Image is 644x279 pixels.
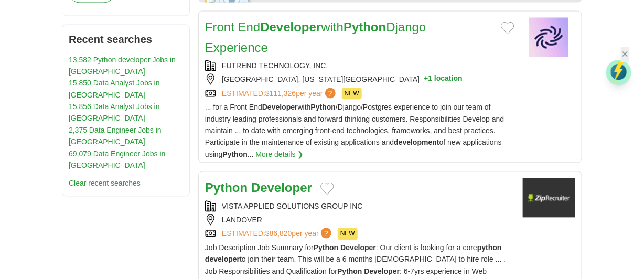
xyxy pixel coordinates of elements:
[523,178,575,218] img: Company logo
[222,151,247,159] strong: Python
[255,149,304,160] a: More details ❯
[222,228,334,240] a: ESTIMATED:$86,820per year?
[260,20,321,35] strong: Developer
[501,22,514,35] button: Add to favorite jobs
[69,150,165,170] a: 69,079 Data Engineer Jobs in [GEOGRAPHIC_DATA]
[424,74,428,85] span: +
[262,103,298,112] strong: Developer
[477,244,502,252] strong: python
[205,255,240,264] strong: developer
[69,79,160,99] a: 15,850 Data Analyst Jobs in [GEOGRAPHIC_DATA]
[424,74,463,85] button: +1 location
[69,56,176,76] a: 13,582 Python developer Jobs in [GEOGRAPHIC_DATA]
[342,88,362,100] span: NEW
[321,228,331,239] span: ?
[394,138,439,147] strong: development
[69,179,141,188] a: Clear recent searches
[205,201,514,212] div: VISTA APPLIED SOLUTIONS GROUP INC
[523,18,575,57] img: Company logo
[265,90,296,98] span: $111,326
[311,103,336,112] strong: Python
[205,74,514,85] div: [GEOGRAPHIC_DATA], [US_STATE][GEOGRAPHIC_DATA]
[222,88,338,100] a: ESTIMATED:$111,326per year?
[69,103,160,123] a: 15,856 Data Analyst Jobs in [GEOGRAPHIC_DATA]
[344,20,386,35] strong: Python
[340,244,376,252] strong: Developer
[337,267,362,276] strong: Python
[69,31,183,48] h2: Recent searches
[364,267,400,276] strong: Developer
[69,126,162,146] a: 2,375 Data Engineer Jobs in [GEOGRAPHIC_DATA]
[265,230,292,238] span: $86,820
[205,181,248,195] strong: Python
[205,181,312,195] a: Python Developer
[320,183,334,195] button: Add to favorite jobs
[314,244,338,252] strong: Python
[251,181,312,195] strong: Developer
[325,88,336,99] span: ?
[205,20,426,55] a: Front EndDeveloperwithPythonDjango Experience
[205,103,504,159] span: ... for a Front End with /Django/Postgres experience to join our team of industry leading profess...
[205,214,514,226] div: LANDOVER
[205,60,514,72] div: FUTREND TECHNOLOGY, INC.
[338,228,358,240] span: NEW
